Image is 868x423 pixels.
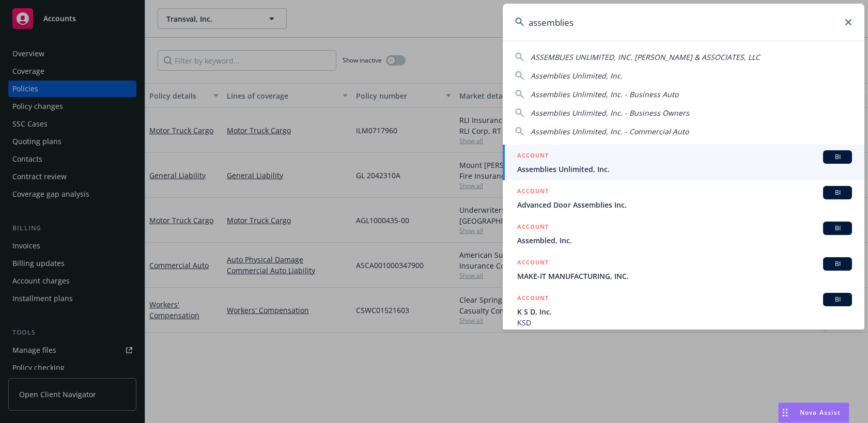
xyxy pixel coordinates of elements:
[778,402,849,423] button: Nova Assist
[531,127,689,136] span: Assemblies Unlimited, Inc. - Commercial Auto
[800,408,841,417] span: Nova Assist
[517,222,549,234] h5: ACCOUNT
[517,317,852,328] span: KSD
[503,4,864,41] input: Search...
[827,152,848,162] span: BI
[517,257,549,270] h5: ACCOUNT
[531,89,678,99] span: Assemblies Unlimited, Inc. - Business Auto
[503,216,864,252] a: ACCOUNTBIAssembled, Inc.
[503,252,864,287] a: ACCOUNTBIMAKE-IT MANUFACTURING, INC.
[827,188,848,197] span: BI
[517,293,549,305] h5: ACCOUNT
[827,295,848,304] span: BI
[517,186,549,198] h5: ACCOUNT
[517,164,852,175] span: Assemblies Unlimited, Inc.
[531,108,689,118] span: Assemblies Unlimited, Inc. - Business Owners
[503,180,864,216] a: ACCOUNTBIAdvanced Door Assemblies Inc.
[503,287,864,334] a: ACCOUNTBIK S D, Inc.KSD
[827,224,848,233] span: BI
[503,145,864,180] a: ACCOUNTBIAssemblies Unlimited, Inc.
[517,235,852,246] span: Assembled, Inc.
[517,150,549,163] h5: ACCOUNT
[779,403,792,422] div: Drag to move
[827,259,848,269] span: BI
[531,71,623,81] span: Assemblies Unlimited, Inc.
[517,306,852,317] span: K S D, Inc.
[517,271,852,281] span: MAKE-IT MANUFACTURING, INC.
[517,199,852,210] span: Advanced Door Assemblies Inc.
[531,52,760,62] span: ASSEMBLIES UNLIMITED, INC. [PERSON_NAME] & ASSOCIATES, LLC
